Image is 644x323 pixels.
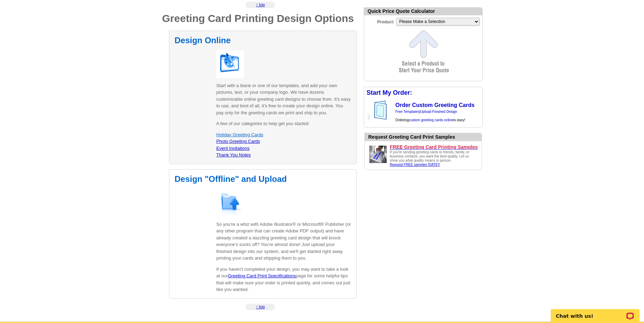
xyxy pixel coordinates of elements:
iframe: LiveChat chat widget [546,301,644,323]
a: Free Templates [395,110,419,114]
p: Start with a blank or one of our templates, and add your own pictures, text, or your company logo... [216,82,351,116]
a: Thank You Notes [216,152,251,157]
a: ↑ top [256,305,265,309]
img: create-a-greeting-card-80.png [216,50,244,78]
a: Photo Greeting Cards [216,139,260,144]
p: A few of our categories to help get you started: [216,120,351,127]
h2: Design Online [175,36,351,45]
img: custom greeting card folded and standing [370,99,394,122]
a: Holiday Greeting Cards [216,132,263,137]
a: custom greeting cards online [409,118,453,122]
img: image of free samples in a mailbox [368,144,388,165]
a: Greeting Card Print Specifications [228,273,296,278]
div: Request Greeting Card Print Samples [368,133,482,141]
a: FREE Greeting Card Printing Samples [390,144,479,150]
a: Upload Finished Design [420,110,457,114]
h2: Design "Offline" and Upload [175,175,351,183]
p: If you haven't completed your design, you may want to take a look at our page for some helpful ti... [216,266,351,293]
a: Request FREE samples [DATE]! [390,163,440,167]
div: Start My Order: [364,87,482,99]
img: create a design for a business card and upload it for printing [216,189,244,217]
a: Order Custom Greeting Cards [395,102,475,108]
h1: Greeting Card Printing Design Options [162,13,357,24]
span: | Ordering is easy! [395,110,465,122]
div: Quick Price Quote Calculator [364,8,482,15]
a: ↑ top [256,2,265,7]
div: If you're sending greeting cards to friends, family, or business contacts, you want the best qual... [390,150,470,167]
p: So you're a whiz with Adobe Illustrator® or Microsoft® Publisher (or any other program that can c... [216,221,351,262]
img: background image for greeting cards arrow [364,99,370,122]
label: Product: [364,17,395,25]
a: Event Invitations [216,146,249,151]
